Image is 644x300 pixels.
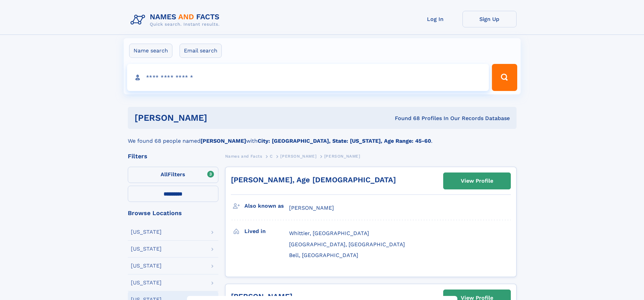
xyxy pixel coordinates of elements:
[270,152,273,160] a: C
[289,205,334,211] span: [PERSON_NAME]
[131,263,162,269] div: [US_STATE]
[127,64,489,91] input: search input
[131,280,162,285] div: [US_STATE]
[128,11,225,29] img: Logo Names and Facts
[324,154,360,159] span: [PERSON_NAME]
[128,153,218,159] div: Filters
[301,115,510,122] div: Found 68 Profiles In Our Records Database
[161,171,168,178] span: All
[258,138,431,144] b: City: [GEOGRAPHIC_DATA], State: [US_STATE], Age Range: 45-60
[244,200,289,212] h3: Also known as
[280,154,316,159] span: [PERSON_NAME]
[408,11,462,27] a: Log In
[131,246,162,252] div: [US_STATE]
[289,241,405,248] span: [GEOGRAPHIC_DATA], [GEOGRAPHIC_DATA]
[461,173,493,189] div: View Profile
[289,230,369,236] span: Whittier, [GEOGRAPHIC_DATA]
[244,226,289,237] h3: Lived in
[231,176,396,184] a: [PERSON_NAME], Age [DEMOGRAPHIC_DATA]
[129,44,172,58] label: Name search
[492,64,517,91] button: Search Button
[128,129,517,145] div: We found 68 people named with .
[225,152,262,160] a: Names and Facts
[200,138,246,144] b: [PERSON_NAME]
[444,173,510,189] a: View Profile
[128,167,218,183] label: Filters
[180,44,222,58] label: Email search
[462,11,517,27] a: Sign Up
[289,252,358,258] span: Bell, [GEOGRAPHIC_DATA]
[280,152,316,160] a: [PERSON_NAME]
[135,114,301,122] h1: [PERSON_NAME]
[128,210,218,216] div: Browse Locations
[131,229,162,235] div: [US_STATE]
[270,154,273,159] span: C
